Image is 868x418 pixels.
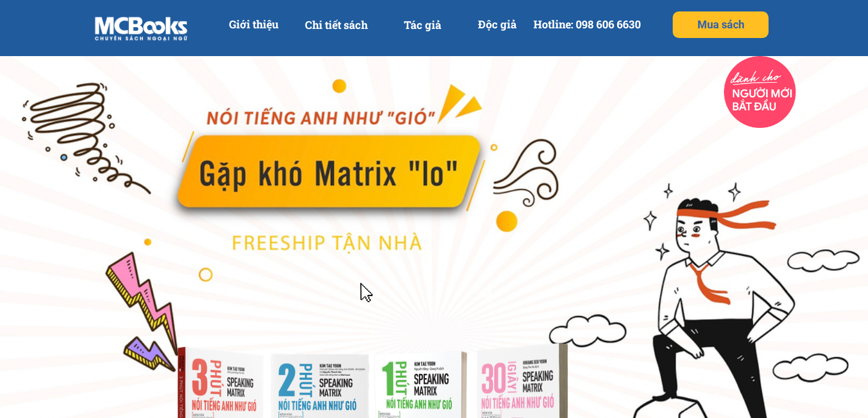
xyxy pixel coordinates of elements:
[222,11,285,38] p: Giới thiệu
[673,11,769,38] p: Mua sách
[528,11,646,38] p: Hotline: 098 606 6630
[388,11,458,39] p: Tác giả
[298,11,375,39] p: Chi tiết sách
[465,11,530,38] p: Độc giả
